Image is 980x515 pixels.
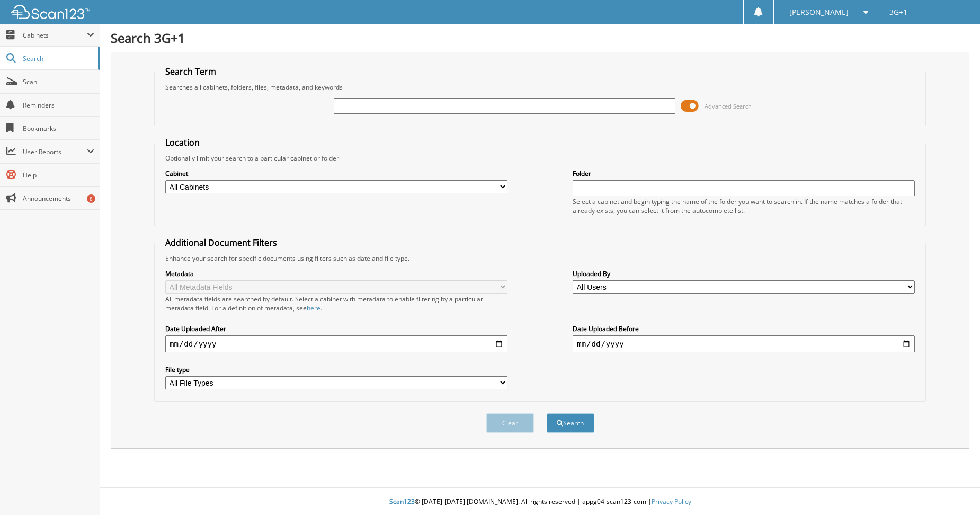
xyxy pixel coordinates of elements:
[705,102,752,110] span: Advanced Search
[160,254,920,263] div: Enhance your search for specific documents using filters such as date and file type.
[652,497,691,506] a: Privacy Policy
[789,9,849,15] span: [PERSON_NAME]
[165,269,507,278] label: Metadata
[160,237,282,248] legend: Additional Document Filters
[23,101,94,110] span: Reminders
[165,169,507,178] label: Cabinet
[111,29,969,47] h1: Search 3G+1
[573,324,915,333] label: Date Uploaded Before
[23,171,94,180] span: Help
[573,269,915,278] label: Uploaded By
[11,5,90,19] img: scan123-logo-white.svg
[87,194,95,203] div: 8
[389,497,415,506] span: Scan123
[23,124,94,133] span: Bookmarks
[486,413,534,433] button: Clear
[160,137,205,148] legend: Location
[165,295,507,313] div: All metadata fields are searched by default. Select a cabinet with metadata to enable filtering b...
[23,31,87,40] span: Cabinets
[23,54,93,63] span: Search
[547,413,594,433] button: Search
[23,147,87,156] span: User Reports
[573,335,915,352] input: end
[165,324,507,333] label: Date Uploaded After
[160,83,920,92] div: Searches all cabinets, folders, files, metadata, and keywords
[23,194,94,203] span: Announcements
[307,304,320,313] a: here
[889,9,907,15] span: 3G+1
[160,154,920,163] div: Optionally limit your search to a particular cabinet or folder
[165,365,507,374] label: File type
[23,77,94,86] span: Scan
[160,66,221,77] legend: Search Term
[100,489,980,515] div: © [DATE]-[DATE] [DOMAIN_NAME]. All rights reserved | appg04-scan123-com |
[165,335,507,352] input: start
[573,197,915,215] div: Select a cabinet and begin typing the name of the folder you want to search in. If the name match...
[573,169,915,178] label: Folder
